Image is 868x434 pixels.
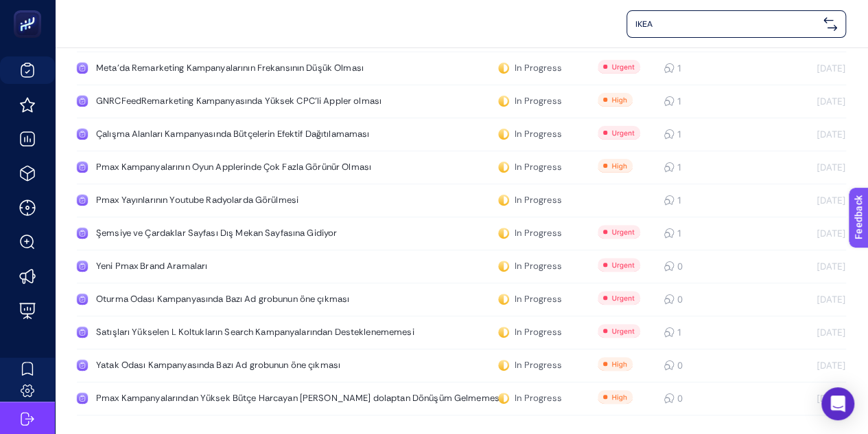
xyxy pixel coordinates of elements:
div: In Progress [498,360,561,371]
div: Pmax Yayınlarının Youtube Radyolarda Görülmesi [96,195,413,206]
div: 1 [664,129,676,140]
div: In Progress [498,327,561,338]
a: Yeni Pmax Brand AramalarıIn Progress0[DATE] [77,250,846,283]
div: 1 [664,228,676,239]
a: Oturma Odası Kampanyasında Bazı Ad grobunun öne çıkmasıIn Progress0[DATE] [77,283,846,316]
div: Oturma Odası Kampanyasında Bazı Ad grobunun öne çıkması [96,294,413,305]
a: Pmax Yayınlarının Youtube Radyolarda GörülmesiIn Progress1[DATE] [77,184,846,217]
div: In Progress [498,195,561,206]
div: [DATE] [750,327,846,338]
div: [DATE] [750,360,846,371]
div: [DATE] [750,294,846,305]
div: In Progress [498,261,561,272]
div: 1 [664,63,676,74]
div: Satışları Yükselen L Koltukların Search Kampanyalarından Desteklenememesi [96,327,414,338]
div: Pmax Kampanyalarından Yüksek Bütçe Harcayan [PERSON_NAME] dolaptan Dönüşüm Gelmemesi [96,393,502,404]
div: 1 [664,162,676,173]
div: In Progress [498,96,561,107]
div: In Progress [498,294,561,305]
img: svg%3e [823,17,837,31]
div: Çalışma Alanları Kampanyasında Bütçelerin Efektif Dağıtılamaması [96,129,413,140]
div: [DATE] [750,129,846,140]
div: [DATE] [750,261,846,272]
a: Şemsiye ve Çardaklar Sayfası Dış Mekan Sayfasına GidiyorIn Progress1[DATE] [77,217,846,250]
div: In Progress [498,162,561,173]
div: [DATE] [750,96,846,107]
div: In Progress [498,228,561,239]
div: In Progress [498,63,561,74]
div: Şemsiye ve Çardaklar Sayfası Dış Mekan Sayfasına Gidiyor [96,228,413,239]
div: GNRCFeedRemarketing Kampanyasında Yüksek CPC'li Appler olması [96,96,413,107]
a: GNRCFeedRemarketing Kampanyasında Yüksek CPC'li Appler olmasıIn Progress1[DATE] [77,85,846,118]
div: [DATE] [750,195,846,206]
div: 0 [664,360,676,371]
a: Meta'da Remarketing Kampanyalarının Frekansının Düşük OlmasıIn Progress1[DATE] [77,52,846,85]
div: In Progress [498,129,561,140]
div: Open Intercom Messenger [821,387,854,420]
div: Yeni Pmax Brand Aramaları [96,261,413,272]
div: Yatak Odası Kampanyasında Bazı Ad grobunun öne çıkması [96,360,413,371]
div: 0 [664,393,676,404]
span: IKEA [635,19,818,30]
div: [DATE] [750,393,846,404]
div: Meta'da Remarketing Kampanyalarının Frekansının Düşük Olması [96,63,413,74]
a: Pmax Kampanyalarından Yüksek Bütçe Harcayan [PERSON_NAME] dolaptan Dönüşüm GelmemesiIn Progress0[... [77,382,846,415]
span: Feedback [8,4,52,15]
div: 0 [664,294,676,305]
a: Pmax Kampanyalarının Oyun Applerinde Çok Fazla Görünür OlmasıIn Progress1[DATE] [77,151,846,184]
div: 1 [664,327,676,338]
div: [DATE] [750,228,846,239]
div: 0 [664,261,676,272]
a: Satışları Yükselen L Koltukların Search Kampanyalarından DesteklenememesiIn Progress1[DATE] [77,316,846,349]
a: Çalışma Alanları Kampanyasında Bütçelerin Efektif DağıtılamamasıIn Progress1[DATE] [77,118,846,151]
div: [DATE] [750,162,846,173]
div: In Progress [498,393,561,404]
div: Pmax Kampanyalarının Oyun Applerinde Çok Fazla Görünür Olması [96,162,413,173]
div: [DATE] [750,63,846,74]
div: 1 [664,195,676,206]
a: Yatak Odası Kampanyasında Bazı Ad grobunun öne çıkmasıIn Progress0[DATE] [77,349,846,382]
div: 1 [664,96,676,107]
